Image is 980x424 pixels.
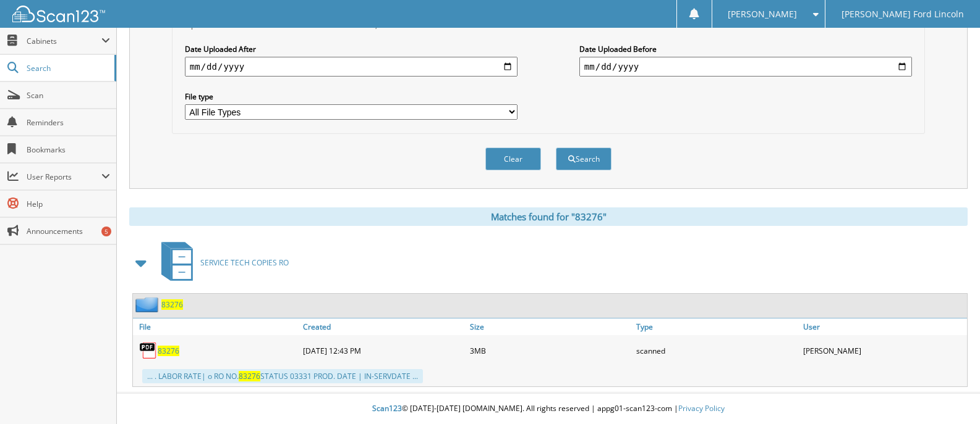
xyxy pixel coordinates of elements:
span: SERVICE TECH COPIES RO [200,257,289,268]
label: Date Uploaded After [185,44,518,54]
div: ... . LABOR RATE| o RO NO. STATUS 03331 PROD. DATE | IN-SERVDATE ... [142,369,423,383]
div: scanned [633,338,800,363]
span: Bookmarks [27,144,110,155]
span: Announcements [27,226,110,236]
a: Created [300,318,467,335]
label: File type [185,91,518,102]
a: User [800,318,967,335]
img: folder2.png [135,297,161,312]
span: User Reports [27,172,101,182]
img: PDF.png [139,341,158,360]
button: Clear [485,148,541,170]
a: 83276 [158,346,179,356]
div: Matches found for "83276" [129,207,968,226]
span: Cabinets [27,36,101,46]
a: SERVICE TECH COPIES RO [154,238,289,287]
label: Date Uploaded Before [579,44,912,54]
a: Type [633,318,800,335]
div: 5 [101,227,111,236]
a: File [133,318,300,335]
a: Size [467,318,634,335]
span: [PERSON_NAME] [728,10,797,18]
a: 83276 [161,299,183,310]
span: Help [27,199,110,209]
div: © [DATE]-[DATE] [DOMAIN_NAME]. All rights reserved | appg01-scan123-com | [117,394,980,424]
div: 3MB [467,338,634,363]
div: [DATE] 12:43 PM [300,338,467,363]
span: Reminders [27,117,110,128]
span: 83276 [239,371,260,381]
span: Scan123 [372,403,402,414]
button: Search [556,148,611,170]
span: [PERSON_NAME] Ford Lincoln [842,10,964,18]
input: end [579,57,912,77]
span: Scan [27,90,110,101]
div: [PERSON_NAME] [800,338,967,363]
span: Search [27,63,108,73]
iframe: Chat Widget [918,365,980,424]
a: Privacy Policy [678,403,725,414]
img: scan123-logo-white.svg [12,6,105,22]
input: start [185,57,518,77]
